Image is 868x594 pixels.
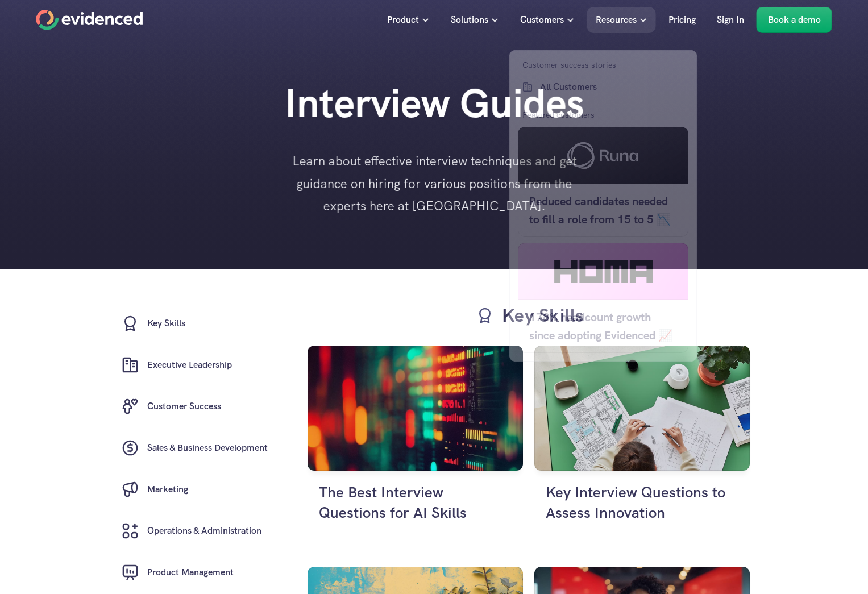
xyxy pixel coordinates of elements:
a: Reduced candidates needed to fill a role from 15 to 5 📉 [518,127,688,237]
a: Key Skills [110,303,276,344]
a: Executive Leadership [110,344,276,386]
h6: Marketing [147,482,188,497]
p: Customers [520,13,564,27]
a: Operations & Administration [110,510,276,552]
p: Learn about effective interview techniques and get guidance on hiring for various positions from ... [292,150,576,218]
a: Product Management [110,552,276,593]
p: Pricing [668,13,696,27]
p: Solutions [451,13,488,27]
p: Resources [596,13,637,27]
a: Sign In [708,7,753,33]
p: Book a demo [768,13,821,27]
img: Abstract digital display data [308,346,523,471]
h6: Executive Leadership [147,358,232,372]
h6: Product Management [147,565,234,580]
h6: Key Skills [147,316,185,331]
p: Featured customers [522,109,595,121]
h4: Key Interview Questions to Assess Innovation [546,482,738,524]
a: Pricing [660,7,704,33]
p: Sign In [717,13,744,27]
a: 178% headcount growth since adopting Evidenced 📈 [518,243,688,353]
h5: Reduced candidates needed to fill a role from 15 to 5 📉 [529,192,677,229]
p: Customer success stories [522,59,616,71]
h6: Operations & Administration [147,524,261,538]
a: Sales & Business Development [110,427,276,469]
a: An employee innovating on some designsKey Interview Questions to Assess Innovation [534,346,750,555]
a: Book a demo [757,7,832,33]
h3: Key Skills [502,303,584,329]
a: All Customers [518,77,688,97]
a: Home [36,10,143,30]
p: Product [387,13,419,27]
h5: 178% headcount growth since adopting Evidenced 📈 [529,308,677,344]
h6: Sales & Business Development [147,441,268,455]
p: All Customers [540,80,686,94]
a: Marketing [110,469,276,510]
h6: Customer Success [147,399,221,414]
a: Customer Success [110,386,276,427]
h4: The Best Interview Questions for AI Skills [319,482,512,524]
img: An employee innovating on some designs [534,346,750,471]
h1: Interview Guides [206,80,662,127]
a: Abstract digital display dataThe Best Interview Questions for AI Skills [308,346,523,555]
